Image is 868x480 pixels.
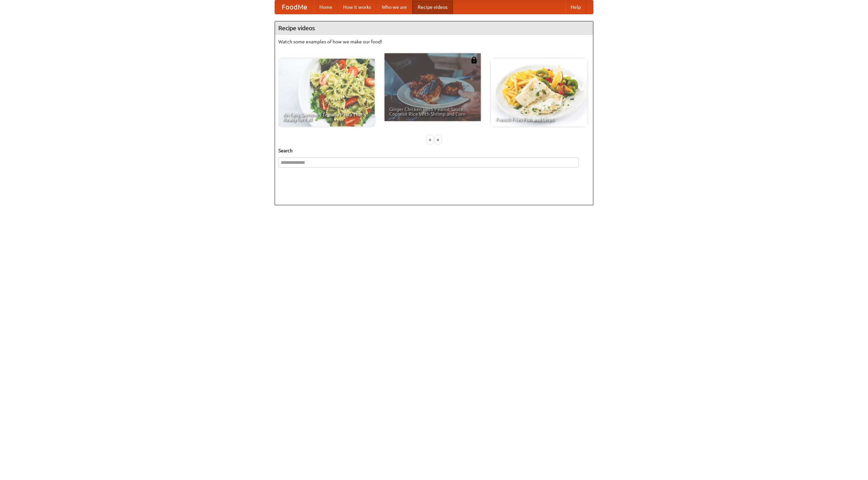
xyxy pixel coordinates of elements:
[278,59,375,127] a: An Easy, Summery Tomato Pasta That's Ready for Fall
[278,38,590,45] p: Watch some examples of how we make our food!
[491,59,587,127] a: French Fries Fish and Chips
[435,135,441,144] div: »
[471,57,477,63] img: 483408.png
[565,0,586,14] a: Help
[338,0,376,14] a: How it works
[278,147,590,154] h5: Search
[275,21,593,35] h4: Recipe videos
[275,0,314,14] a: FoodMe
[376,0,412,14] a: Who we are
[496,117,583,122] span: French Fries Fish and Chips
[412,0,453,14] a: Recipe videos
[314,0,338,14] a: Home
[427,135,433,144] div: «
[283,112,370,122] span: An Easy, Summery Tomato Pasta That's Ready for Fall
